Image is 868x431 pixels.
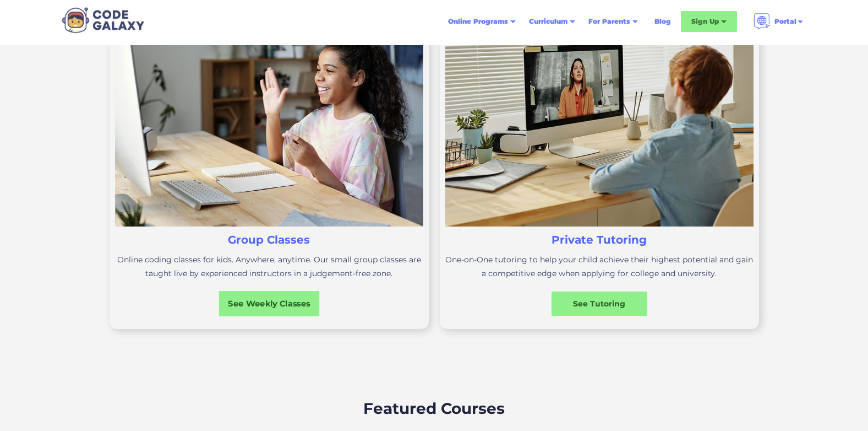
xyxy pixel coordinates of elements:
div: Portal [747,9,811,34]
a: See Weekly Classes [219,291,319,316]
div: Online Programs [448,16,508,27]
a: Blog [648,12,678,31]
h3: Group Classes [228,232,310,247]
a: See Tutoring [552,292,647,316]
p: Online coding classes for kids. Anywhere, anytime. Our small group classes are taught live by exp... [115,253,423,281]
div: For Parents [582,12,645,31]
div: For Parents [588,16,630,27]
div: Curriculum [529,16,567,27]
p: One-on-One tutoring to help your child achieve their highest potential and gain a competitive edg... [445,253,754,281]
div: Sign Up [691,16,719,27]
div: Sign Up [681,11,737,32]
div: Portal [774,16,796,27]
h2: Featured Courses [363,397,505,420]
h3: Private Tutoring [552,232,647,247]
div: See Tutoring [552,298,647,309]
div: Curriculum [522,12,582,31]
div: Online Programs [441,12,522,31]
div: See Weekly Classes [219,298,319,309]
